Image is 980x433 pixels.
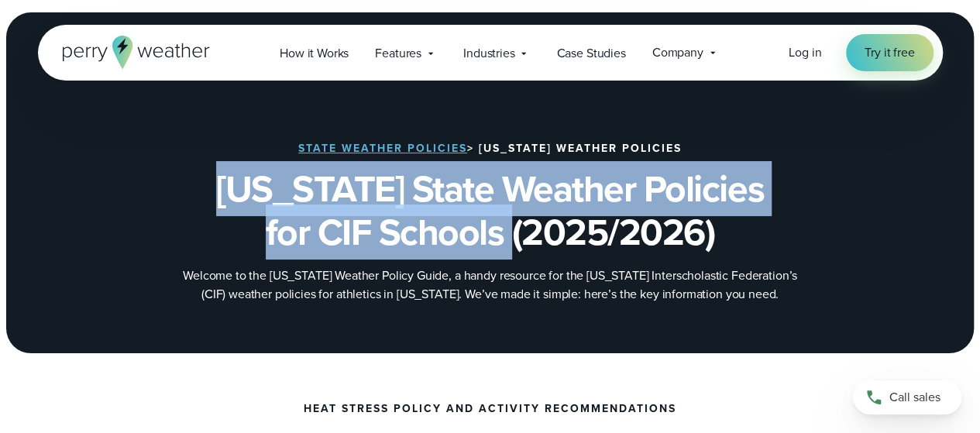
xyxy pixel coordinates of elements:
a: How it Works [266,37,362,69]
p: Welcome to the [US_STATE] Weather Policy Guide, a handy resource for the [US_STATE] Interscholast... [181,266,800,304]
span: Company [652,43,703,62]
span: Try it free [865,43,914,62]
h4: Heat Stress Policy and Activity Recommendations [304,403,676,415]
a: State Weather Policies [298,140,467,156]
a: Log in [789,43,821,62]
h1: [US_STATE] State Weather Policies for CIF Schools (2025/2026) [115,167,865,254]
h2: > [US_STATE] Weather Policies [298,143,682,155]
span: Industries [463,44,514,63]
span: Call sales [889,388,940,407]
a: Case Studies [543,37,638,69]
span: Case Studies [556,44,625,63]
a: Call sales [853,380,961,414]
span: Features [375,44,421,63]
a: Try it free [846,34,933,71]
span: How it Works [280,44,349,63]
span: Log in [789,43,821,61]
